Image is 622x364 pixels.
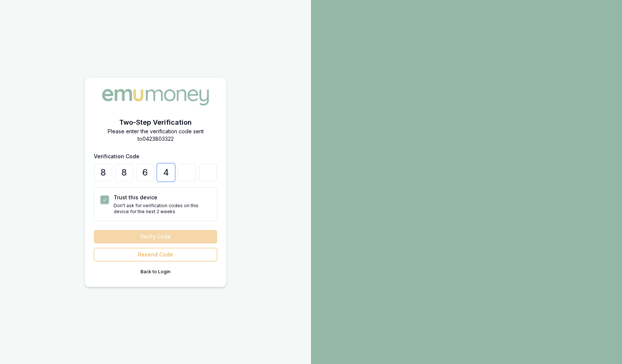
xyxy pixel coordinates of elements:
button: Resend Code [94,248,217,261]
button: Back to Login [94,266,217,278]
p: Please enter the verification code sent to 0423803322 [94,128,217,143]
label: Trust this device [114,194,157,200]
img: Emu Money [99,86,212,108]
h2: Two-Step Verification [94,117,217,128]
p: Don't ask for verification codes on this device for the next 2 weeks [114,203,211,215]
label: Verification Code [94,153,139,159]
